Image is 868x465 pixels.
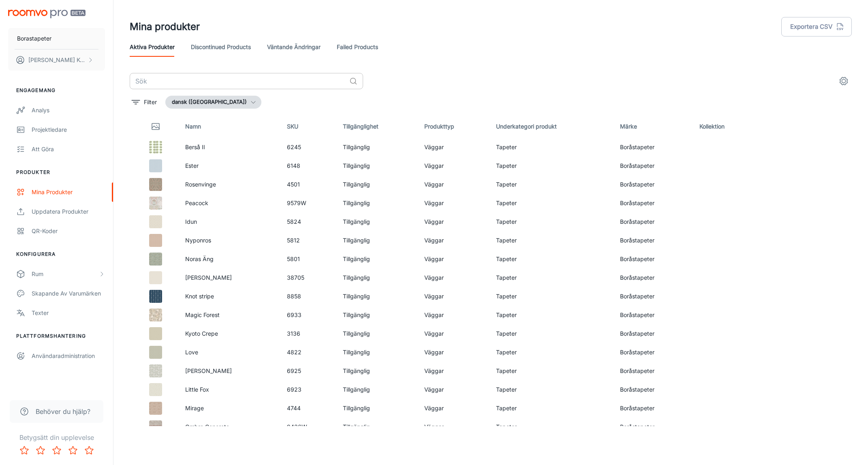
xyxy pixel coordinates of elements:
[280,343,336,362] td: 4822
[185,292,274,301] p: Knot stripe
[280,324,336,343] td: 3136
[836,73,852,89] button: settings
[185,199,274,208] p: Peacock
[336,306,418,324] td: Tillgänglig
[418,231,490,250] td: Väggar
[32,309,105,317] div: Texter
[32,106,105,115] div: Analys
[336,380,418,399] td: Tillgänglig
[185,385,274,394] p: Little Fox
[185,217,274,226] p: Idun
[490,380,613,399] td: Tapeter
[336,399,418,418] td: Tillgänglig
[32,289,105,298] div: Skapande av varumärken
[6,433,107,442] p: Betygsätt din upplevelse
[614,324,693,343] td: Boråstapeter
[185,180,274,189] p: Rosenvinge
[185,255,274,264] p: Noras Äng
[336,212,418,231] td: Tillgänglig
[418,175,490,194] td: Väggar
[185,161,274,170] p: Ester
[8,28,105,49] button: Borastapeter
[418,194,490,212] td: Väggar
[280,399,336,418] td: 4744
[336,324,418,343] td: Tillgänglig
[32,227,105,236] div: QR-koder
[490,212,613,231] td: Tapeter
[490,399,613,418] td: Tapeter
[185,366,274,375] p: [PERSON_NAME]
[280,250,336,268] td: 5801
[336,115,418,138] th: Tillgänglighet
[130,96,159,109] button: filter
[418,324,490,343] td: Väggar
[185,273,274,282] p: [PERSON_NAME]
[418,268,490,287] td: Väggar
[418,380,490,399] td: Väggar
[280,287,336,306] td: 8858
[490,115,613,138] th: Underkategori produkt
[490,343,613,362] td: Tapeter
[130,19,200,34] h1: Mina produkter
[336,418,418,436] td: Tillgänglig
[418,212,490,231] td: Väggar
[418,138,490,156] td: Väggar
[693,115,762,138] th: Kollektion
[336,268,418,287] td: Tillgänglig
[490,231,613,250] td: Tapeter
[185,311,274,319] p: Magic Forest
[8,10,86,18] img: Roomvo PRO Beta
[185,348,274,357] p: Love
[614,418,693,436] td: Boråstapeter
[781,17,852,36] button: Exportera CSV
[280,194,336,212] td: 9579W
[280,115,336,138] th: SKU
[336,362,418,380] td: Tillgänglig
[490,287,613,306] td: Tapeter
[49,442,65,459] button: Rate 3 star
[65,442,81,459] button: Rate 4 star
[614,250,693,268] td: Boråstapeter
[32,270,98,279] div: Rum
[28,56,86,64] p: [PERSON_NAME] Konnéus
[418,115,490,138] th: Produkttyp
[614,362,693,380] td: Boråstapeter
[336,231,418,250] td: Tillgänglig
[185,236,274,245] p: Nyponros
[336,175,418,194] td: Tillgänglig
[8,49,105,71] button: [PERSON_NAME] Konnéus
[280,175,336,194] td: 4501
[614,115,693,138] th: Märke
[614,287,693,306] td: Boråstapeter
[144,98,157,107] p: Filter
[280,362,336,380] td: 6925
[490,324,613,343] td: Tapeter
[151,122,160,131] svg: Thumbnail
[336,343,418,362] td: Tillgänglig
[490,138,613,156] td: Tapeter
[418,418,490,436] td: Väggar
[280,212,336,231] td: 5824
[614,175,693,194] td: Boråstapeter
[614,306,693,324] td: Boråstapeter
[337,37,378,57] a: Failed Products
[614,138,693,156] td: Boråstapeter
[418,399,490,418] td: Väggar
[32,188,105,197] div: Mina produkter
[32,207,105,216] div: Uppdatera produkter
[336,194,418,212] td: Tillgänglig
[32,351,105,360] div: Användaradministration
[32,442,49,459] button: Rate 2 star
[336,138,418,156] td: Tillgänglig
[490,418,613,436] td: Tapeter
[614,380,693,399] td: Boråstapeter
[614,156,693,175] td: Boråstapeter
[185,329,274,338] p: Kyoto Crepe
[490,156,613,175] td: Tapeter
[179,115,280,138] th: Namn
[614,399,693,418] td: Boråstapeter
[32,125,105,134] div: Projektledare
[490,362,613,380] td: Tapeter
[336,250,418,268] td: Tillgänglig
[614,268,693,287] td: Boråstapeter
